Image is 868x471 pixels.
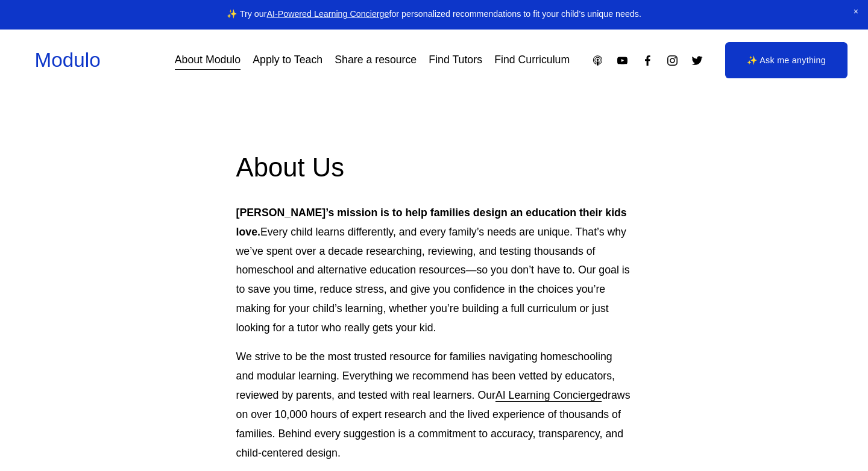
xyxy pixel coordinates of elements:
a: AI-Powered Learning Concierge [266,9,389,19]
p: We strive to be the most trusted resource for families navigating homeschooling and modular learn... [236,348,632,463]
strong: [PERSON_NAME]’s mission is to help families design an education their kids love. [236,207,630,238]
a: Apple Podcasts [591,54,604,67]
a: ✨ Ask me anything [725,42,848,78]
a: Twitter [691,54,703,67]
h2: About Us [236,150,632,184]
a: Apply to Teach [253,49,322,70]
a: About Modulo [175,49,241,70]
a: Find Curriculum [494,49,570,70]
a: Share a resource [335,49,417,70]
a: YouTube [616,54,629,67]
a: Facebook [641,54,654,67]
a: Instagram [666,54,679,67]
a: AI Learning Concierge [495,389,602,401]
p: Every child learns differently, and every family’s needs are unique. That’s why we’ve spent over ... [236,204,632,338]
a: Find Tutors [429,49,482,70]
a: Modulo [35,49,101,71]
